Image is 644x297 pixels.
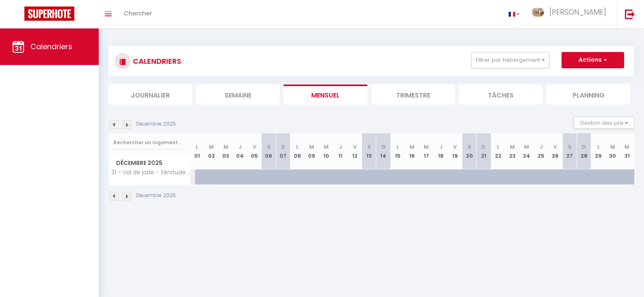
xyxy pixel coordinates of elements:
li: Mensuel [284,85,367,104]
th: 08 [290,133,304,169]
span: Chercher [124,9,152,17]
h3: CALENDRIERS [131,52,181,70]
th: 21 [477,133,491,169]
img: Super Booking [24,7,74,21]
abbr: S [367,143,371,151]
abbr: J [239,143,242,151]
th: 02 [204,133,219,169]
th: 15 [390,133,405,169]
abbr: J [339,143,342,151]
abbr: V [253,143,256,151]
abbr: M [324,143,329,151]
th: 07 [276,133,290,169]
input: Rechercher un logement... [113,135,185,150]
th: 10 [319,133,333,169]
abbr: L [296,143,299,151]
th: 19 [448,133,462,169]
abbr: M [223,143,228,151]
th: 14 [376,133,390,169]
li: Planning [546,85,630,104]
abbr: V [353,143,357,151]
abbr: M [424,143,429,151]
th: 23 [505,133,519,169]
th: 20 [462,133,477,169]
abbr: D [582,143,586,151]
span: Calendriers [30,41,72,52]
th: 05 [247,133,262,169]
span: Décembre 2025 [109,157,190,169]
th: 17 [419,133,434,169]
th: 03 [219,133,233,169]
th: 25 [534,133,548,169]
abbr: S [468,143,471,151]
th: 12 [347,133,362,169]
abbr: M [410,143,414,151]
button: Gestion des prix [574,117,634,129]
th: 22 [491,133,505,169]
th: 30 [605,133,620,169]
abbr: L [397,143,399,151]
li: Tâches [459,85,543,104]
abbr: D [281,143,285,151]
p: Décembre 2025 [136,192,176,199]
abbr: D [382,143,386,151]
li: Journalier [108,85,192,104]
th: 04 [233,133,247,169]
abbr: S [568,143,572,151]
th: 16 [405,133,419,169]
button: Filtrer par hébergement [471,52,549,68]
abbr: L [196,143,198,151]
abbr: M [610,143,615,151]
abbr: V [553,143,557,151]
th: 11 [333,133,347,169]
th: 29 [591,133,605,169]
span: [PERSON_NAME] [549,7,606,17]
abbr: M [309,143,314,151]
th: 26 [548,133,562,169]
button: Actions [562,52,624,68]
th: 09 [305,133,319,169]
abbr: M [209,143,214,151]
th: 27 [562,133,577,169]
abbr: S [267,143,271,151]
th: 13 [362,133,376,169]
img: logout [625,9,635,19]
li: Semaine [196,85,280,104]
abbr: M [624,143,629,151]
th: 24 [520,133,534,169]
p: Décembre 2025 [136,120,176,128]
th: 01 [190,133,204,169]
li: Trimestre [371,85,455,104]
abbr: J [540,143,543,151]
abbr: D [481,143,486,151]
img: ... [532,8,544,17]
abbr: J [439,143,442,151]
abbr: M [524,143,529,151]
span: 31 - Val de jade - Zénitude - Rue [PERSON_NAME] - Apt 11 [110,169,191,176]
abbr: L [497,143,499,151]
abbr: V [453,143,457,151]
th: 28 [577,133,591,169]
th: 06 [262,133,276,169]
abbr: L [597,143,600,151]
th: 18 [434,133,448,169]
th: 31 [620,133,634,169]
abbr: M [510,143,515,151]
